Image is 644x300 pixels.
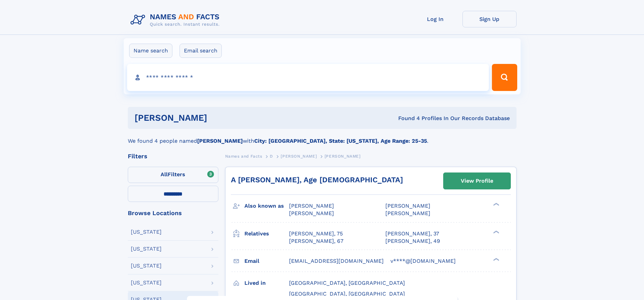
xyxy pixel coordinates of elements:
[492,257,500,261] div: ❯
[385,203,430,209] span: [PERSON_NAME]
[128,210,218,216] div: Browse Locations
[408,11,462,27] a: Log In
[225,152,262,160] a: Names and Facts
[492,230,500,234] div: ❯
[131,246,162,252] div: [US_STATE]
[128,153,218,159] div: Filters
[385,210,430,216] span: [PERSON_NAME]
[128,11,225,29] img: Logo Names and Facts
[244,200,289,212] h3: Also known as
[385,230,439,237] a: [PERSON_NAME], 37
[303,115,510,122] div: Found 4 Profiles In Our Records Database
[131,229,162,235] div: [US_STATE]
[231,176,403,184] a: A [PERSON_NAME], Age [DEMOGRAPHIC_DATA]
[462,11,517,27] a: Sign Up
[270,154,273,159] span: D
[244,277,289,289] h3: Lived in
[244,255,289,267] h3: Email
[289,280,405,286] span: [GEOGRAPHIC_DATA], [GEOGRAPHIC_DATA]
[444,173,510,189] a: View Profile
[128,129,517,145] div: We found 4 people named with .
[461,173,493,189] div: View Profile
[135,114,303,122] h1: [PERSON_NAME]
[289,203,334,209] span: [PERSON_NAME]
[180,44,222,58] label: Email search
[131,280,162,285] div: [US_STATE]
[161,171,168,178] span: All
[131,263,162,269] div: [US_STATE]
[289,237,343,245] a: [PERSON_NAME], 67
[492,202,500,207] div: ❯
[128,167,218,183] label: Filters
[127,64,489,91] input: search input
[254,138,427,144] b: City: [GEOGRAPHIC_DATA], State: [US_STATE], Age Range: 25-35
[289,210,334,216] span: [PERSON_NAME]
[129,44,172,58] label: Name search
[197,138,243,144] b: [PERSON_NAME]
[289,258,384,264] span: [EMAIL_ADDRESS][DOMAIN_NAME]
[385,237,440,245] a: [PERSON_NAME], 49
[244,228,289,239] h3: Relatives
[325,154,361,159] span: [PERSON_NAME]
[492,64,517,91] button: Search Button
[281,154,317,159] span: [PERSON_NAME]
[289,291,405,297] span: [GEOGRAPHIC_DATA], [GEOGRAPHIC_DATA]
[289,230,343,237] a: [PERSON_NAME], 75
[270,152,273,160] a: D
[281,152,317,160] a: [PERSON_NAME]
